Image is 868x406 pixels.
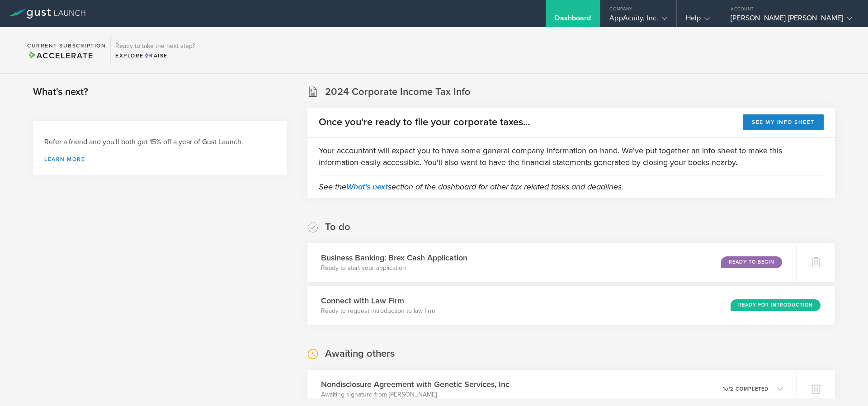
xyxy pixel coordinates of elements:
[319,182,623,192] em: See the section of the dashboard for other tax related tasks and deadlines.
[307,286,835,325] div: Connect with Law FirmReady to request introduction to law firmReady for Introduction
[321,295,435,307] h3: Connect with Law Firm
[321,252,467,264] h3: Business Banking: Brex Cash Application
[721,256,782,268] div: Ready to Begin
[321,264,467,273] p: Ready to start your application
[325,85,471,99] h2: 2024 Corporate Income Tax Info
[321,307,435,316] p: Ready to request introduction to law firm
[325,347,395,360] h2: Awaiting others
[319,145,824,168] p: Your accountant will expect you to have some general company information on hand. We've put toget...
[27,43,106,48] h2: Current Subscription
[731,14,852,27] div: [PERSON_NAME] [PERSON_NAME]
[44,137,275,147] h3: Refer a friend and you'll both get 15% off a year of Gust Launch.
[27,51,93,61] span: Accelerate
[731,299,821,311] div: Ready for Introduction
[321,390,509,399] p: Awaiting signature from [PERSON_NAME]
[307,243,797,282] div: Business Banking: Brex Cash ApplicationReady to start your applicationReady to Begin
[325,221,350,234] h2: To do
[686,14,710,27] div: Help
[319,116,530,129] h2: Once you're ready to file your corporate taxes...
[144,52,168,59] span: Raise
[743,114,824,130] button: See my info sheet
[609,14,667,27] div: AppAcuity, Inc.
[823,363,868,406] iframe: Chat Widget
[321,378,509,390] h3: Nondisclosure Agreement with Genetic Services, Inc
[555,14,591,27] div: Dashboard
[115,52,195,60] div: Explore
[346,182,388,192] a: What's next
[723,387,769,392] p: 1 2 completed
[110,36,199,64] div: Ready to take the next step?ExploreRaise
[725,386,730,392] em: of
[44,156,275,162] a: Learn more
[33,85,88,99] h2: What's next?
[115,43,195,49] h3: Ready to take the next step?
